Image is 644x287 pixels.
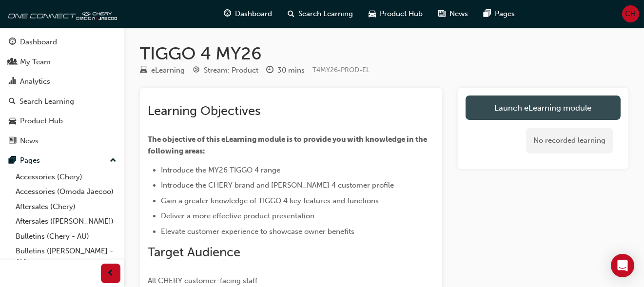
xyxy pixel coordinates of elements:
span: Deliver a more effective product presentation [161,211,314,220]
span: learningResourceType_ELEARNING-icon [140,66,147,75]
div: Open Intercom Messenger [611,254,634,277]
div: Product Hub [20,115,63,127]
a: search-iconSearch Learning [280,4,361,24]
a: Bulletins ([PERSON_NAME] - AU) [12,244,120,269]
span: Elevate customer experience to showcase owner benefits [161,227,354,236]
span: All CHERY customer-facing staff [148,276,257,285]
a: Search Learning [4,93,120,111]
span: pages-icon [9,156,16,165]
div: Dashboard [20,37,57,48]
div: My Team [20,57,51,68]
button: CH [622,5,639,22]
span: up-icon [110,154,117,167]
h1: TIGGO 4 MY26 [140,43,628,64]
a: Product Hub [4,112,120,130]
div: 30 mins [277,65,305,76]
span: Gain a greater knowledge of TIGGO 4 key features and functions [161,196,379,205]
a: Analytics [4,73,120,91]
span: Learning resource code [312,66,370,74]
span: The objective of this eLearning module is to provide you with knowledge in the following areas: [148,135,429,155]
span: Introduce the MY26 TIGGO 4 range [161,166,280,174]
a: Aftersales ([PERSON_NAME]) [12,214,120,229]
span: Pages [495,8,515,19]
a: news-iconNews [431,4,476,24]
a: Accessories (Chery) [12,170,120,185]
span: guage-icon [9,38,16,47]
span: news-icon [439,8,446,20]
button: Pages [4,152,120,170]
div: Pages [20,155,40,166]
div: Stream: Product [204,65,258,76]
span: Search Learning [299,8,353,19]
div: Duration [266,64,305,77]
span: chart-icon [9,77,16,86]
span: News [450,8,468,19]
span: search-icon [288,8,295,20]
a: Bulletins (Chery - AU) [12,229,120,244]
span: Product Hub [380,8,423,19]
a: pages-iconPages [476,4,523,24]
a: guage-iconDashboard [216,4,280,24]
a: Dashboard [4,33,120,51]
div: Type [140,64,185,77]
div: eLearning [151,65,185,76]
a: car-iconProduct Hub [361,4,431,24]
span: car-icon [9,117,16,126]
span: Learning Objectives [148,103,260,118]
span: clock-icon [266,66,273,75]
span: news-icon [9,137,16,146]
span: car-icon [369,8,376,20]
a: Launch eLearning module [466,96,621,120]
button: DashboardMy TeamAnalyticsSearch LearningProduct HubNews [4,31,120,152]
span: target-icon [193,66,200,75]
span: Introduce the CHERY brand and [PERSON_NAME] 4 customer profile [161,181,394,190]
div: Search Learning [20,96,74,107]
span: pages-icon [484,8,491,20]
span: Dashboard [235,8,273,19]
span: guage-icon [224,8,232,20]
div: No recorded learning [526,128,613,153]
a: News [4,132,120,150]
div: News [20,135,39,147]
span: search-icon [9,97,16,106]
div: Analytics [20,76,50,87]
span: people-icon [9,58,16,67]
div: Stream [193,64,258,77]
span: CH [625,8,636,19]
a: Accessories (Omoda Jaecoo) [12,184,120,199]
span: Target Audience [148,245,240,260]
a: My Team [4,53,120,71]
a: Aftersales (Chery) [12,199,120,214]
img: oneconnect [5,4,117,23]
span: prev-icon [107,268,115,280]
